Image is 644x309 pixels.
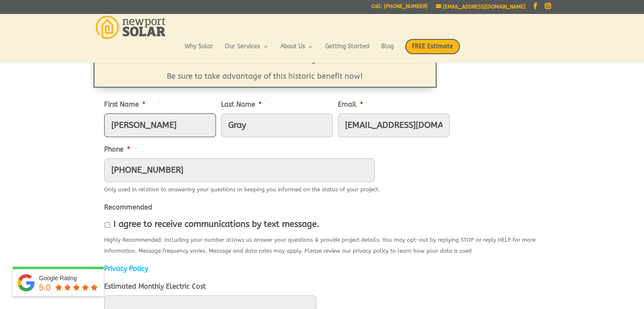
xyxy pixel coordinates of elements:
span: Tax [229,55,240,64]
div: Only used in relation to answering your questions or keeping you informed on the status of your p... [104,182,380,195]
span: 5.0 [39,283,51,292]
label: Recommended [104,203,152,212]
p: Be sure to take advantage of this historic benefit now! [115,72,415,81]
a: Getting Started [325,44,370,58]
label: Estimated Monthly Electric Cost [104,282,206,291]
img: Newport Solar | Solar Energy Optimized. [96,16,166,39]
label: Phone [104,145,130,154]
a: Call: [PHONE_NUMBER] [371,4,428,13]
a: Blog [381,44,394,58]
label: Last Name [221,100,262,109]
a: [EMAIL_ADDRESS][DOMAIN_NAME] [436,4,525,10]
div: Google Rating [39,274,100,282]
span: FREE Estimate [405,39,460,54]
label: Email [338,100,363,109]
label: I agree to receive communications by text message. [113,220,319,229]
a: Why Solar [185,44,213,58]
a: FREE Estimate [405,39,460,63]
a: Privacy Policy [104,265,148,273]
a: Our Services [225,44,269,58]
label: First Name [104,100,145,109]
div: Highly Recommended: Including your number allows us answer your questions & provide project detai... [104,232,540,257]
a: About Us [280,44,314,58]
